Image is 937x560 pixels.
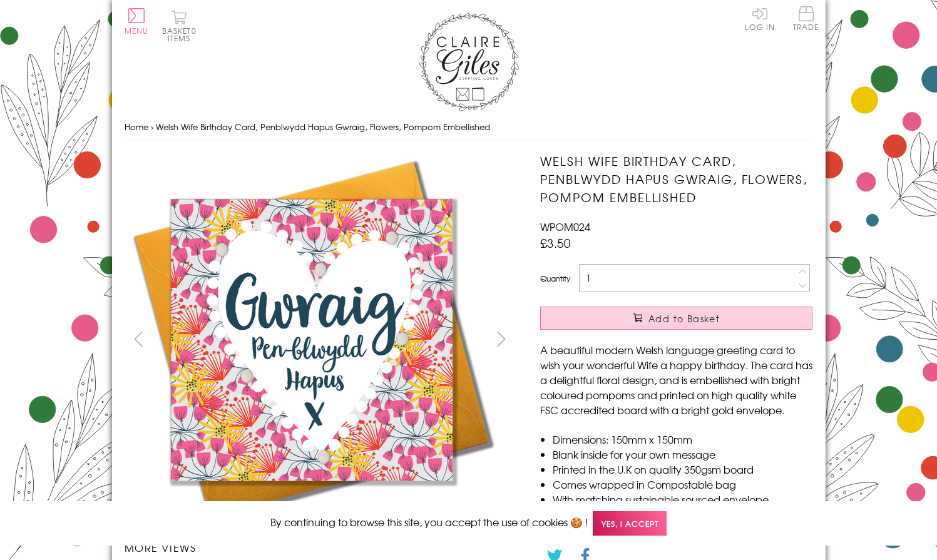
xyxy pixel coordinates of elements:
[125,121,148,133] a: Home
[540,273,570,284] label: Quantity
[553,432,812,447] li: Dimensions: 150mm x 150mm
[793,6,819,31] span: Trade
[162,10,197,42] button: Basket0 items
[419,13,519,111] img: Claire Giles Greetings Cards
[125,152,500,527] img: Welsh Wife Birthday Card, Penblwydd Hapus Gwraig, Flowers, Pompom Embellished
[553,462,812,477] li: Printed in the U.K on quality 350gsm board
[540,234,571,252] span: £3.50
[540,307,812,330] button: Add to Basket
[168,25,197,44] span: 0 items
[793,6,819,33] a: Trade
[487,325,515,353] button: next
[125,25,149,36] span: Menu
[593,511,667,536] span: Yes, I accept
[540,152,812,206] h1: Welsh Wife Birthday Card, Penblwydd Hapus Gwraig, Flowers, Pompom Embellished
[125,540,516,555] h3: More views
[553,492,812,507] li: With matching sustainable sourced envelope
[540,342,812,417] p: A beautiful modern Welsh language greeting card to wish your wonderful Wife a happy birthday. The...
[745,6,775,31] a: Log In
[125,115,813,140] nav: breadcrumbs
[648,312,720,325] span: Add to Basket
[156,121,490,133] span: Welsh Wife Birthday Card, Penblwydd Hapus Gwraig, Flowers, Pompom Embellished
[540,219,590,234] span: WPOM024
[151,121,153,133] span: ›
[553,477,812,492] li: Comes wrapped in Compostable bag
[553,447,812,462] li: Blank inside for your own message
[125,8,149,34] button: Menu
[125,325,153,353] button: prev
